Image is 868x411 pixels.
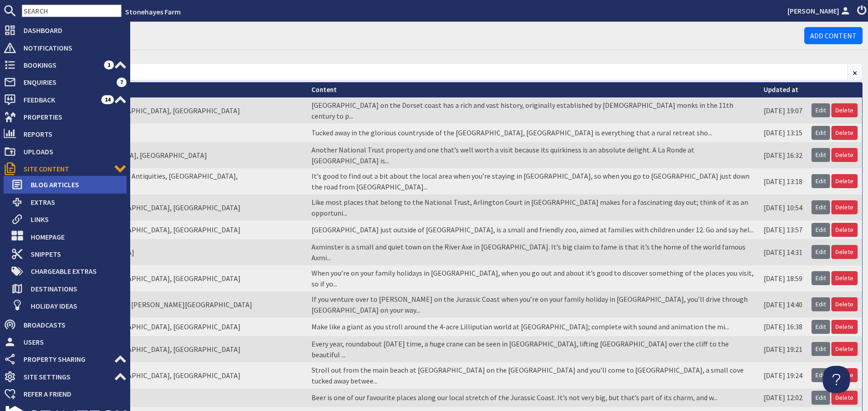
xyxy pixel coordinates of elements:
[4,75,127,89] a: Enquiries 7
[104,60,114,69] span: 1
[811,245,830,259] a: Edit
[16,23,127,37] span: Dashboard
[307,265,759,291] td: When you’re on your family holidays in [GEOGRAPHIC_DATA], when you go out and about it’s good to ...
[4,58,127,72] a: Bookings 1
[759,239,807,265] td: [DATE] 14:31
[759,168,807,194] td: [DATE] 13:18
[28,336,307,362] td: [GEOGRAPHIC_DATA], [GEOGRAPHIC_DATA], [GEOGRAPHIC_DATA]
[811,148,830,162] a: Edit
[4,369,127,384] a: Site Settings
[24,212,127,226] span: Links
[16,75,117,89] span: Enquiries
[16,369,114,384] span: Site Settings
[831,245,858,259] a: Delete
[823,366,850,393] iframe: Toggle Customer Support
[764,85,798,94] a: Updated at
[831,271,858,285] a: Delete
[788,5,852,16] a: [PERSON_NAME]
[811,271,830,285] a: Edit
[11,177,127,192] a: Blog Articles
[759,142,807,168] td: [DATE] 16:32
[28,239,307,265] td: Axminster, [GEOGRAPHIC_DATA]
[831,174,858,188] a: Delete
[24,195,127,209] span: Extras
[759,336,807,362] td: [DATE] 19:21
[28,168,307,194] td: [GEOGRAPHIC_DATA] and Local Antiquities, [GEOGRAPHIC_DATA], [GEOGRAPHIC_DATA]
[759,221,807,239] td: [DATE] 13:57
[28,194,307,221] td: [GEOGRAPHIC_DATA], [GEOGRAPHIC_DATA], [GEOGRAPHIC_DATA]
[28,318,307,336] td: [GEOGRAPHIC_DATA], [GEOGRAPHIC_DATA], [GEOGRAPHIC_DATA]
[4,41,127,55] a: Notifications
[811,391,830,405] a: Edit
[811,320,830,334] a: Edit
[28,142,307,168] td: A La Ronde, [GEOGRAPHIC_DATA], [GEOGRAPHIC_DATA]
[4,144,127,159] a: Uploads
[759,318,807,336] td: [DATE] 16:38
[811,200,830,214] a: Edit
[831,342,858,356] a: Delete
[28,265,307,291] td: [GEOGRAPHIC_DATA], [GEOGRAPHIC_DATA], [GEOGRAPHIC_DATA]
[4,92,127,107] a: Feedback 14
[16,58,104,72] span: Bookings
[16,387,127,401] span: Refer a Friend
[307,362,759,388] td: Stroll out from the main beach at [GEOGRAPHIC_DATA] on the [GEOGRAPHIC_DATA] and you’ll come to [...
[831,200,858,214] a: Delete
[759,362,807,388] td: [DATE] 19:24
[831,126,858,140] a: Delete
[11,230,127,244] a: Homepage
[759,265,807,291] td: [DATE] 18:59
[117,78,127,87] span: 7
[4,23,127,37] a: Dashboard
[831,320,858,334] a: Delete
[16,92,101,107] span: Feedback
[804,27,863,44] a: Add Content
[11,299,127,313] a: Holiday Ideas
[16,127,127,141] span: Reports
[307,124,759,142] td: Tucked away in the glorious countryside of the [GEOGRAPHIC_DATA], [GEOGRAPHIC_DATA] is everything...
[307,291,759,318] td: If you venture over to [PERSON_NAME] on the Jurassic Coast when you’re on your family holiday in ...
[811,368,830,382] a: Edit
[4,335,127,349] a: Users
[16,144,127,159] span: Uploads
[24,282,127,296] span: Destinations
[307,97,759,124] td: [GEOGRAPHIC_DATA] on the Dorset coast has a rich and vast history, originally established by [DEM...
[4,162,127,176] a: Site Content
[28,291,307,318] td: Axmouth, [GEOGRAPHIC_DATA][PERSON_NAME][GEOGRAPHIC_DATA]
[759,124,807,142] td: [DATE] 13:15
[307,221,759,239] td: [GEOGRAPHIC_DATA] just outside of [GEOGRAPHIC_DATA], is a small and friendly zoo, aimed at famili...
[16,162,114,176] span: Site Content
[307,142,759,168] td: Another National Trust property and one that’s well worth a visit because its quirkiness is an ab...
[4,127,127,141] a: Reports
[4,110,127,124] a: Properties
[307,318,759,336] td: Make like a giant as you stroll around the 4-acre Lilliputian world at [GEOGRAPHIC_DATA]; complet...
[811,126,830,140] a: Edit
[24,299,127,313] span: Holiday Ideas
[11,264,127,278] a: Chargeable Extras
[125,7,181,16] a: Stonehayes Farm
[307,194,759,221] td: Like most places that belong to the National Trust, Arlington Court in [GEOGRAPHIC_DATA] makes fo...
[27,63,848,80] input: Search...
[307,239,759,265] td: Axminster is a small and quiet town on the River Axe in [GEOGRAPHIC_DATA]. It’s big claim to fame...
[759,388,807,407] td: [DATE] 12:02
[307,336,759,362] td: Every year, roundabout [DATE] time, a huge crane can be seen in [GEOGRAPHIC_DATA], lifting [GEOGR...
[24,230,127,244] span: Homepage
[811,223,830,237] a: Edit
[4,352,127,366] a: Property Sharing
[307,83,759,97] th: Content
[831,297,858,311] a: Delete
[28,97,307,124] td: Abbotsbury Swannery, [GEOGRAPHIC_DATA], [GEOGRAPHIC_DATA]
[24,177,127,192] span: Blog Articles
[307,388,759,407] td: Beer is one of our favourite places along our local stretch of the Jurassic Coast. It’s not very ...
[16,110,127,124] span: Properties
[759,194,807,221] td: [DATE] 10:54
[101,95,114,104] span: 14
[24,264,127,278] span: Chargeable Extras
[11,212,127,226] a: Links
[4,318,127,332] a: Broadcasts
[11,195,127,209] a: Extras
[24,247,127,261] span: Snippets
[16,41,127,55] span: Notifications
[811,103,830,117] a: Edit
[16,352,114,366] span: Property Sharing
[16,335,127,349] span: Users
